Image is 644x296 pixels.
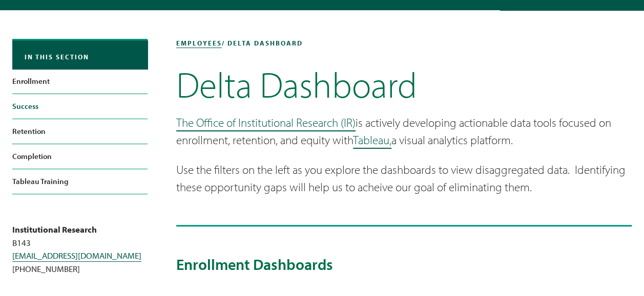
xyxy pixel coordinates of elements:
[176,114,632,149] p: is actively developing actionable data tools focused on enrollment, retention, and equity with a ...
[176,255,632,274] h2: Enrollment Dashboards
[12,224,97,235] strong: Institutional Research
[12,119,148,144] a: Retention
[353,132,391,147] a: Tableau,
[12,169,148,194] a: Tableau Training
[176,39,222,47] a: employees
[176,115,356,130] a: The Office of Institutional Research (IR)
[176,67,632,102] h1: Delta Dashboard
[222,39,303,47] span: / Delta Dashboard
[12,69,148,94] a: Enrollment
[12,144,148,169] a: Completion
[12,250,141,261] a: [EMAIL_ADDRESS][DOMAIN_NAME]
[12,263,80,274] span: [PHONE_NUMBER]
[12,40,148,69] button: In this section
[12,237,31,248] span: B143
[12,94,148,119] a: Success
[176,161,632,196] p: Use the filters on the left as you explore the dashboards to view disaggregated data. Identifying...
